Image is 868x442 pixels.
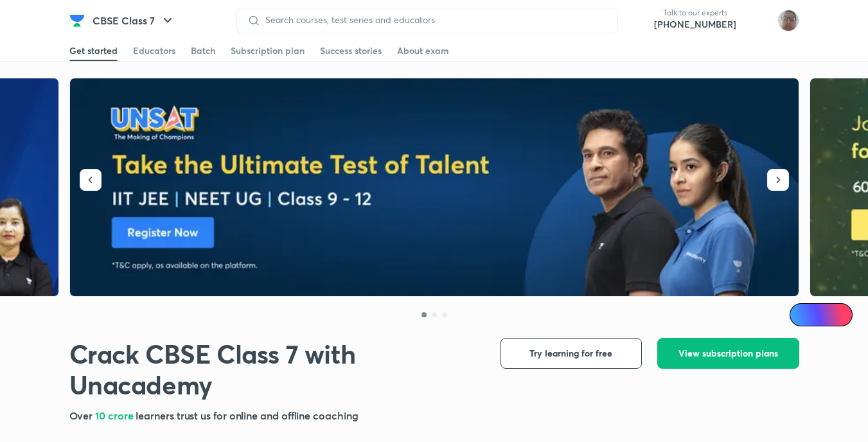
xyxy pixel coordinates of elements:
img: Icon [797,310,808,320]
button: CBSE Class 7 [85,8,183,33]
div: About exam [397,44,449,57]
img: Company Logo [69,13,85,28]
a: Ai Doubts [790,303,853,326]
span: Over [69,409,96,422]
div: Get started [69,44,118,57]
button: View subscription plans [657,338,799,369]
img: avatar [747,10,767,31]
span: 10 crore [95,409,136,422]
a: Batch [191,40,215,61]
div: Educators [133,44,175,57]
a: About exam [397,40,449,61]
div: Success stories [320,44,382,57]
div: Batch [191,44,215,57]
input: Search courses, test series and educators [260,15,607,25]
p: Talk to our experts [654,8,736,18]
span: Try learning for free [529,347,612,360]
img: Vinayak Mishra [777,10,799,31]
a: Get started [69,40,118,61]
img: call-us [628,8,654,33]
a: Success stories [320,40,382,61]
a: Educators [133,40,175,61]
span: Ai Doubts [811,310,845,320]
a: [PHONE_NUMBER] [654,18,736,31]
div: Subscription plan [231,44,305,57]
button: Try learning for free [500,338,642,369]
span: learners trust us for online and offline coaching [136,409,358,422]
span: View subscription plans [678,347,778,360]
h1: Crack CBSE Class 7 with Unacademy [69,338,480,400]
a: Subscription plan [231,40,305,61]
